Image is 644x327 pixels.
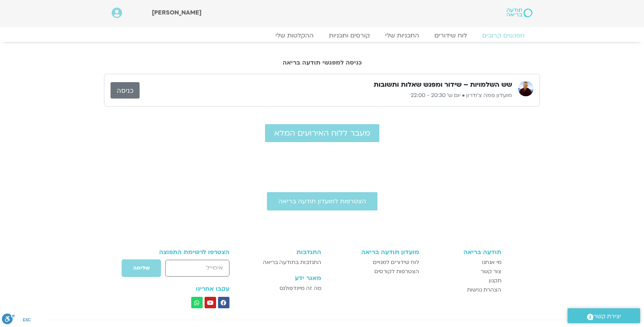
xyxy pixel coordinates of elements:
[427,258,502,267] a: מי אנחנו
[329,258,419,267] a: לוח שידורים למנויים
[329,267,419,276] a: הצטרפות לקורסים
[143,259,229,281] form: טופס חדש
[373,258,419,267] span: לוח שידורים למנויים
[594,311,621,322] span: יצירת קשר
[374,80,512,89] h3: שש השלמויות – שידור ומפגש שאלות ותשובות
[267,192,377,210] a: הצטרפות למועדון תודעה בריאה
[250,258,321,267] a: התנדבות בתודעה בריאה
[467,285,501,295] span: הצהרת נגישות
[427,32,475,39] a: לוח שידורים
[133,265,150,271] span: שליחה
[268,32,321,39] a: ההקלטות שלי
[112,32,532,39] nav: Menu
[475,32,532,39] a: מפגשים קרובים
[265,124,379,142] a: מעבר ללוח האירועים המלא
[250,275,321,282] h3: מאגר ידע
[321,32,377,39] a: קורסים ותכניות
[377,32,427,39] a: התכניות שלי
[481,267,501,276] span: צור קשר
[329,249,419,256] h3: מועדון תודעה בריאה
[278,198,366,205] span: הצטרפות למועדון תודעה בריאה
[518,81,533,96] img: מועדון פמה צ'ודרון
[121,259,161,277] button: שליחה
[427,249,502,256] h3: תודעה בריאה
[165,260,229,276] input: אימייל
[250,284,321,293] a: מה זה מיינדפולנס
[111,82,140,99] a: כניסה
[489,276,501,285] span: תקנון
[143,285,229,292] h3: עקבו אחרינו
[427,285,502,295] a: הצהרת נגישות
[568,308,640,323] a: יצירת קשר
[143,249,229,256] h3: הצטרפו לרשימת התפוצה
[140,91,512,100] p: מועדון פמה צ'ודרון • יום ש׳ 20:30 - 22:00
[263,258,321,267] span: התנדבות בתודעה בריאה
[104,59,540,66] h2: כניסה למפגשי תודעה בריאה
[274,129,370,138] span: מעבר ללוח האירועים המלא
[374,267,419,276] span: הצטרפות לקורסים
[427,267,502,276] a: צור קשר
[250,249,321,256] h3: התנדבות
[482,258,501,267] span: מי אנחנו
[152,8,202,17] span: [PERSON_NAME]
[427,276,502,285] a: תקנון
[280,284,321,293] span: מה זה מיינדפולנס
